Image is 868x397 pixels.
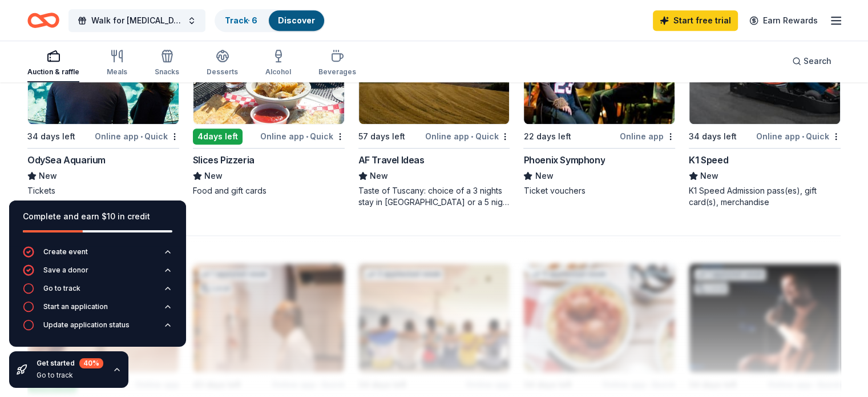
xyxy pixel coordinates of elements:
[27,185,179,197] div: Tickets
[27,130,75,143] div: 34 days left
[306,132,308,141] span: •
[471,132,473,141] span: •
[23,210,172,223] div: Complete and earn $10 in credit
[37,371,103,380] div: Go to track
[207,67,238,77] div: Desserts
[23,319,172,338] button: Update application status
[370,169,388,183] span: New
[155,45,179,82] button: Snacks
[107,67,127,77] div: Meals
[535,169,553,183] span: New
[43,247,88,256] div: Create event
[23,283,172,301] button: Go to track
[689,130,737,143] div: 34 days left
[207,45,238,82] button: Desserts
[318,45,356,82] button: Beverages
[37,358,103,368] div: Get started
[523,153,605,167] div: Phoenix Symphony
[653,10,738,31] a: Start free trial
[193,153,255,167] div: Slices Pizzeria
[215,9,325,32] button: Track· 6Discover
[95,129,179,143] div: Online app Quick
[27,7,59,34] a: Home
[265,67,291,77] div: Alcohol
[23,301,172,319] button: Start an application
[27,45,79,82] button: Auction & raffle
[756,129,841,143] div: Online app Quick
[39,169,57,183] span: New
[43,320,130,330] div: Update application status
[79,358,103,368] div: 40 %
[225,15,257,25] a: Track· 6
[523,130,571,143] div: 22 days left
[23,264,172,283] button: Save a donor
[43,266,88,275] div: Save a donor
[689,185,841,208] div: K1 Speed Admission pass(es), gift card(s), merchandise
[620,129,675,143] div: Online app
[193,15,345,197] a: Image for Slices Pizzeria4days leftOnline app•QuickSlices PizzeriaNewFood and gift cards
[689,153,728,167] div: K1 Speed
[358,185,510,208] div: Taste of Tuscany: choice of a 3 nights stay in [GEOGRAPHIC_DATA] or a 5 night stay in [GEOGRAPHIC...
[193,185,345,197] div: Food and gift cards
[802,132,804,141] span: •
[804,54,831,68] span: Search
[140,132,143,141] span: •
[107,45,127,82] button: Meals
[43,302,108,311] div: Start an application
[318,67,356,77] div: Beverages
[260,129,345,143] div: Online app Quick
[68,9,205,32] button: Walk for [MEDICAL_DATA]
[425,129,510,143] div: Online app Quick
[27,15,179,197] a: Image for OdySea Aquarium2 applieslast weekLocal34 days leftOnline app•QuickOdySea AquariumNewTic...
[27,67,79,77] div: Auction & raffle
[27,153,106,167] div: OdySea Aquarium
[193,129,243,145] div: 4 days left
[155,67,179,77] div: Snacks
[689,15,841,208] a: Image for K1 Speed3 applieslast week34 days leftOnline app•QuickK1 SpeedNewK1 Speed Admission pas...
[43,284,80,293] div: Go to track
[204,169,223,183] span: New
[358,130,405,143] div: 57 days left
[358,153,425,167] div: AF Travel Ideas
[91,14,183,27] span: Walk for [MEDICAL_DATA]
[700,169,718,183] span: New
[523,15,675,197] a: Image for Phoenix Symphony1 applylast weekLocal22 days leftOnline appPhoenix SymphonyNewTicket vo...
[278,15,315,25] a: Discover
[783,50,841,73] button: Search
[23,246,172,264] button: Create event
[742,10,825,31] a: Earn Rewards
[265,45,291,82] button: Alcohol
[523,185,675,197] div: Ticket vouchers
[358,15,510,208] a: Image for AF Travel Ideas17 applieslast week57 days leftOnline app•QuickAF Travel IdeasNewTaste o...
